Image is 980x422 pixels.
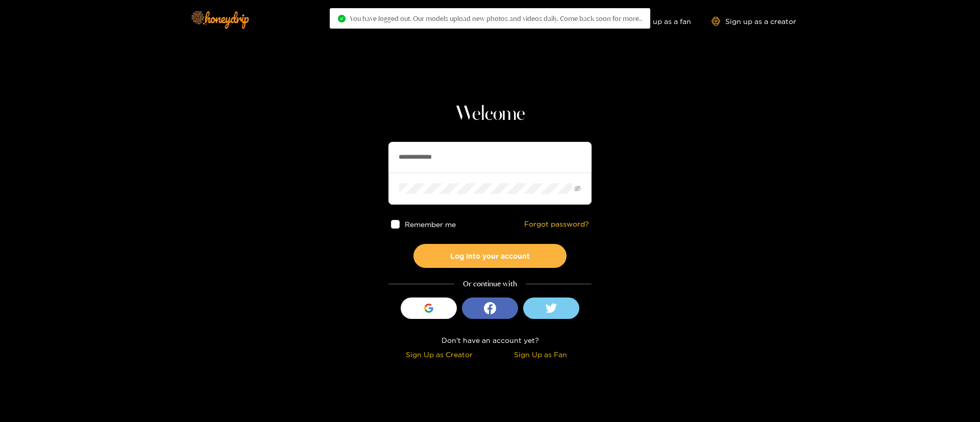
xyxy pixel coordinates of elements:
span: check-circle [338,15,346,22]
a: Forgot password? [524,220,589,229]
a: Sign up as a fan [621,17,691,26]
div: Don't have an account yet? [388,334,592,346]
span: Remember me [405,220,456,228]
div: Or continue with [388,278,592,290]
a: Sign up as a creator [712,17,796,26]
h1: Welcome [388,102,592,127]
span: eye-invisible [574,185,581,192]
div: Sign Up as Creator [391,349,487,360]
span: You have logged out. Our models upload new photos and videos daily. Come back soon for more.. [350,14,642,22]
div: Sign Up as Fan [493,349,589,360]
button: Log into your account [413,244,567,268]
